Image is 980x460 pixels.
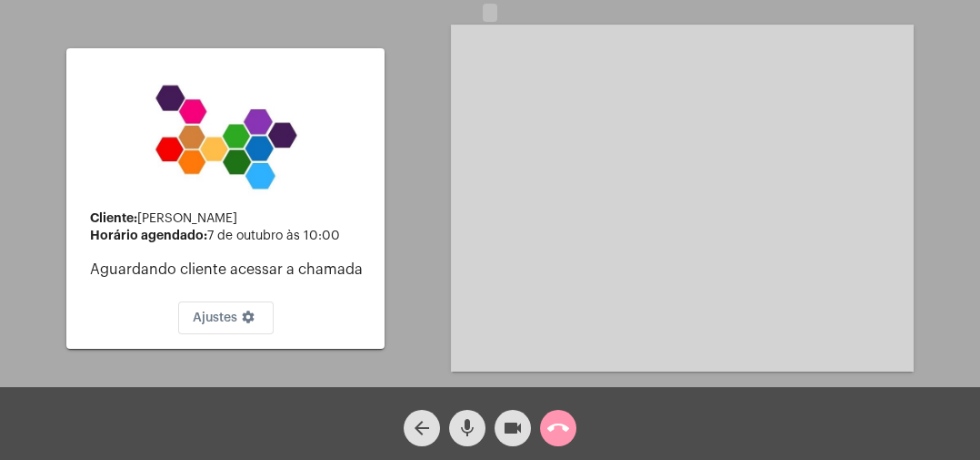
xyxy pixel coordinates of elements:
mat-icon: mic [456,417,478,439]
mat-icon: arrow_back [411,417,433,439]
div: [PERSON_NAME] [90,211,370,226]
mat-icon: settings [237,310,259,332]
img: 7bf4c2a9-cb5a-6366-d80e-59e5d4b2024a.png [145,72,306,199]
mat-icon: videocam [502,417,524,439]
strong: Cliente: [90,211,137,224]
div: 7 de outubro às 10:00 [90,229,370,243]
p: Aguardando cliente acessar a chamada [90,261,370,278]
button: Ajustes [178,302,274,334]
strong: Horário agendado: [90,229,207,241]
span: Ajustes [193,312,259,324]
mat-icon: call_end [547,417,569,439]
